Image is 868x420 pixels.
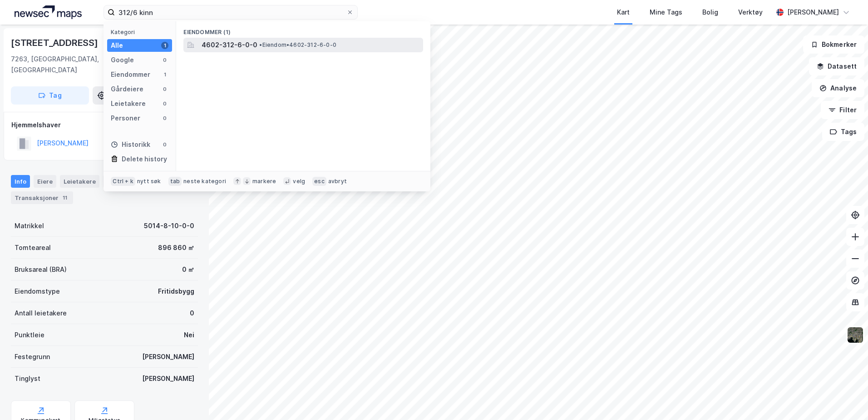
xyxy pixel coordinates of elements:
[617,7,630,18] div: Kart
[202,40,257,50] span: 4602-312-6-0-0
[312,177,326,186] div: esc
[60,175,99,188] div: Leietakere
[111,55,134,65] div: Google
[184,330,194,340] div: Nei
[190,308,194,319] div: 0
[142,351,194,362] div: [PERSON_NAME]
[111,113,140,124] div: Personer
[787,7,839,18] div: [PERSON_NAME]
[161,42,168,49] div: 1
[11,35,100,50] div: [STREET_ADDRESS]
[168,177,182,186] div: tab
[15,242,51,253] div: Tomteareal
[111,29,172,35] div: Kategori
[111,98,146,109] div: Leietakere
[11,175,30,188] div: Info
[183,178,226,185] div: neste kategori
[34,175,56,188] div: Eiere
[111,40,123,51] div: Alle
[161,115,168,122] div: 0
[847,326,864,344] img: 9k=
[702,7,718,18] div: Bolig
[650,7,682,18] div: Mine Tags
[60,193,69,202] div: 11
[809,57,864,75] button: Datasett
[111,69,150,80] div: Eiendommer
[823,376,868,420] iframe: Chat Widget
[15,286,60,297] div: Eiendomstype
[328,178,347,185] div: avbryt
[11,86,89,105] button: Tag
[111,139,150,150] div: Historikk
[144,220,194,231] div: 5014-8-10-0-0
[111,84,143,95] div: Gårdeiere
[161,56,168,64] div: 0
[158,286,194,297] div: Fritidsbygg
[111,177,135,186] div: Ctrl + k
[252,178,276,185] div: markere
[158,242,194,253] div: 896 860 ㎡
[293,178,305,185] div: velg
[161,85,168,93] div: 0
[822,123,864,141] button: Tags
[161,141,168,148] div: 0
[259,41,262,48] span: •
[15,351,50,362] div: Festegrunn
[161,100,168,107] div: 0
[15,330,44,340] div: Punktleie
[15,5,82,19] img: logo.a4113a55bc3d86da70a041830d287a7e.svg
[103,175,137,188] div: Datasett
[803,35,864,54] button: Bokmerker
[182,264,194,275] div: 0 ㎡
[738,7,763,18] div: Verktøy
[15,264,67,275] div: Bruksareal (BRA)
[11,54,163,75] div: 7263, [GEOGRAPHIC_DATA], [GEOGRAPHIC_DATA]
[11,191,73,204] div: Transaksjoner
[161,71,168,78] div: 1
[137,178,161,185] div: nytt søk
[15,308,67,319] div: Antall leietakere
[142,373,194,384] div: [PERSON_NAME]
[176,21,430,38] div: Eiendommer (1)
[122,154,167,165] div: Delete history
[259,41,336,49] span: Eiendom • 4602-312-6-0-0
[15,373,40,384] div: Tinglyst
[812,79,864,97] button: Analyse
[15,220,44,231] div: Matrikkel
[115,5,346,19] input: Søk på adresse, matrikkel, gårdeiere, leietakere eller personer
[11,120,197,130] div: Hjemmelshaver
[821,101,864,119] button: Filter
